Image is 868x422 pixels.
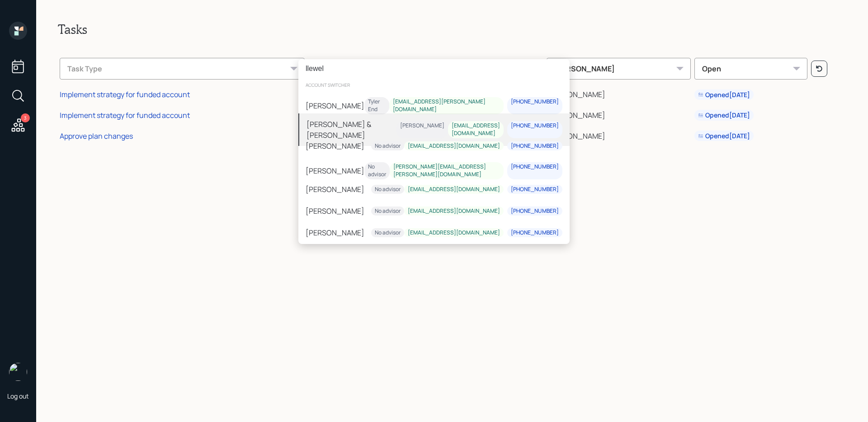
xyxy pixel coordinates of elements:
div: [PHONE_NUMBER] [511,163,559,171]
div: No advisor [375,185,401,193]
div: [PERSON_NAME][EMAIL_ADDRESS][PERSON_NAME][DOMAIN_NAME] [393,163,500,178]
div: [PERSON_NAME] [306,100,364,111]
div: [EMAIL_ADDRESS][DOMAIN_NAME] [408,229,500,236]
div: [PERSON_NAME] & [PERSON_NAME] [307,119,396,141]
div: [EMAIL_ADDRESS][DOMAIN_NAME] [408,185,500,193]
div: No advisor [375,229,401,236]
div: [PHONE_NUMBER] [511,142,559,150]
div: account switcher [298,78,570,92]
div: [PHONE_NUMBER] [511,207,559,215]
div: [EMAIL_ADDRESS][DOMAIN_NAME] [408,142,500,150]
div: [EMAIL_ADDRESS][DOMAIN_NAME] [452,122,500,137]
div: [PERSON_NAME] [306,184,364,195]
div: [PERSON_NAME] [306,206,364,216]
div: [PHONE_NUMBER] [511,229,559,236]
div: [EMAIL_ADDRESS][DOMAIN_NAME] [408,207,500,215]
div: No advisor [375,207,401,215]
input: Type a command or search… [298,59,570,78]
div: [PERSON_NAME] [400,122,444,130]
div: [PHONE_NUMBER] [511,98,559,106]
div: No advisor [375,142,401,150]
div: [PERSON_NAME] [306,165,364,176]
div: No advisor [368,163,386,178]
div: [PERSON_NAME] [306,141,364,151]
div: [EMAIL_ADDRESS][PERSON_NAME][DOMAIN_NAME] [393,98,500,113]
div: Tyler End [368,98,386,113]
div: [PHONE_NUMBER] [511,122,559,130]
div: [PERSON_NAME] [306,227,364,238]
div: [PHONE_NUMBER] [511,185,559,193]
